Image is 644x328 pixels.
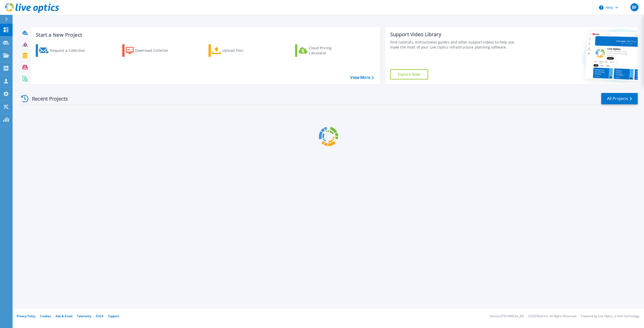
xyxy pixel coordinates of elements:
a: Upload Files [209,44,265,57]
span: BF [632,5,636,9]
a: Telemetry [77,314,91,318]
div: Recent Projects [19,92,75,105]
a: Ads & Email [56,314,72,318]
div: Upload Files [222,45,263,56]
div: Support Video Library [390,31,521,38]
a: Support [108,314,119,318]
a: EULA [96,314,103,318]
li: Powered by Live Optics, a Dell Technology [581,315,639,318]
li: Version: [TECHNICAL_ID] [490,315,524,318]
a: All Projects [601,93,638,104]
a: Download Collector [122,44,178,57]
a: Cookies [40,314,51,318]
a: Request a Collection [36,44,92,57]
a: Explore Now! [390,69,428,79]
h3: Start a New Project [36,32,374,38]
a: Privacy Policy [17,314,35,318]
li: © 2025 Dell Inc. All Rights Reserved [528,315,576,318]
div: Request a Collection [50,45,90,56]
div: Download Collector [135,45,175,56]
div: Find tutorials, instructional guides and other support videos to help you make the most of your L... [390,40,521,50]
div: Cloud Pricing Calculator [309,45,349,56]
a: View More [350,75,374,80]
a: Cloud Pricing Calculator [295,44,351,57]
